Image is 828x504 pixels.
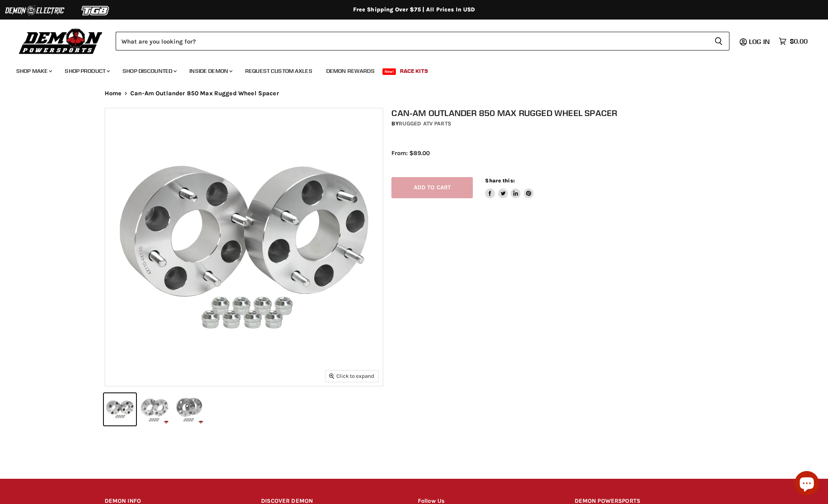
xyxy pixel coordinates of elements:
[391,149,430,157] span: From: $89.00
[790,37,808,45] span: $0.00
[88,6,740,13] div: Free Shipping Over $75 | All Prices In USD
[399,120,451,127] a: Rugged ATV Parts
[394,63,434,79] a: Race Kits
[116,32,708,50] input: Search
[183,63,237,79] a: Inside Demon
[65,3,126,18] img: TGB Logo 2
[792,471,821,497] inbox-online-store-chat: Shopify online store chat
[59,63,115,79] a: Shop Product
[325,370,378,381] button: Click to expand
[745,38,775,45] a: Log in
[116,32,729,50] form: Product
[391,108,732,118] h1: Can-Am Outlander 850 Max Rugged Wheel Spacer
[105,108,383,386] img: Can-Am Outlander 850 Max Rugged Wheel Spacer
[708,32,729,50] button: Search
[105,90,122,97] a: Home
[749,37,770,46] span: Log in
[130,90,279,97] span: Can-Am Outlander 850 Max Rugged Wheel Spacer
[320,63,381,79] a: Demon Rewards
[88,90,740,97] nav: Breadcrumbs
[116,63,182,79] a: Shop Discounted
[391,119,732,128] div: by
[173,393,205,425] button: Can-Am Outlander 850 Max Rugged Wheel Spacer thumbnail
[10,59,806,79] ul: Main menu
[138,393,171,425] button: Can-Am Outlander 850 Max Rugged Wheel Spacer thumbnail
[10,63,57,79] a: Shop Make
[4,3,65,18] img: Demon Electric Logo 2
[485,177,534,199] aside: Share this:
[329,373,374,379] span: Click to expand
[485,177,514,184] span: Share this:
[775,35,812,47] a: $0.00
[104,393,136,425] button: Can-Am Outlander 850 Max Rugged Wheel Spacer thumbnail
[382,68,396,75] span: New!
[239,63,318,79] a: Request Custom Axles
[16,26,105,55] img: Demon Powersports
